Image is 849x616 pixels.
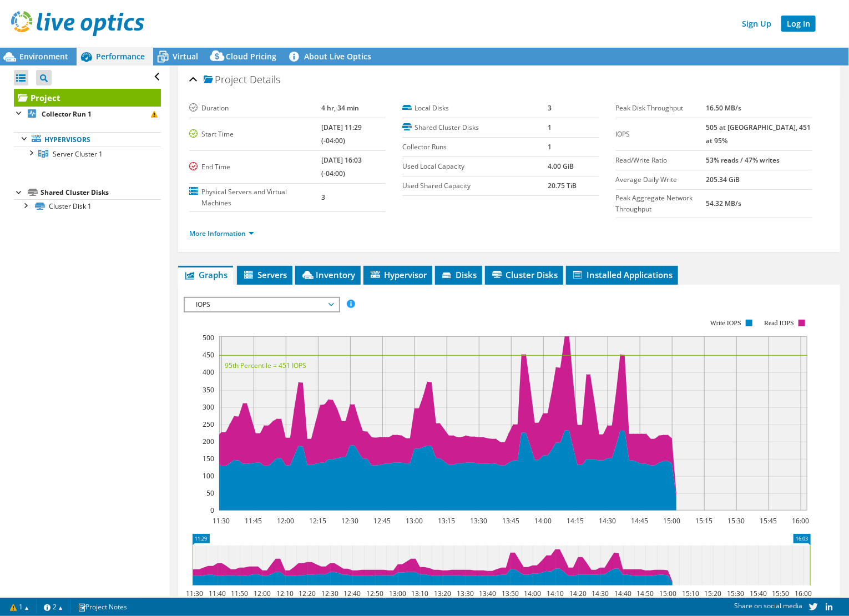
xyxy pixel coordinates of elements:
a: Sign Up [736,16,777,32]
label: Average Daily Write [616,174,706,185]
text: 13:40 [479,589,497,598]
img: live_optics_svg.svg [11,11,144,36]
text: 15:10 [683,589,700,598]
div: Shared Cluster Disks [41,186,161,199]
span: Cluster Disks [491,269,558,280]
text: 12:15 [310,516,327,526]
a: Hypervisors [14,132,161,147]
text: 15:45 [760,516,777,526]
text: 16:00 [795,589,812,598]
span: Environment [19,51,68,62]
text: 13:15 [438,516,456,526]
text: 15:00 [660,589,677,598]
text: 95th Percentile = 451 IOPS [225,361,306,370]
text: 12:50 [367,589,384,598]
text: 12:20 [299,589,316,598]
text: 13:10 [412,589,429,598]
a: Log In [781,16,816,32]
text: 13:30 [457,589,474,598]
text: 14:45 [631,516,649,526]
label: Local Disks [402,103,548,114]
label: IOPS [616,129,706,140]
b: 4 hr, 34 min [321,103,359,113]
text: 15:30 [728,516,745,526]
text: 15:15 [696,516,713,526]
text: 16:00 [792,516,810,526]
text: 450 [203,350,214,360]
span: Performance [96,51,145,62]
b: 3 [321,193,325,202]
span: Virtual [173,51,198,62]
span: Hypervisor [369,269,427,280]
text: 14:50 [637,589,654,598]
text: 14:30 [592,589,609,598]
text: 12:30 [322,589,339,598]
span: Installed Applications [572,269,673,280]
text: 13:00 [390,589,407,598]
text: 50 [206,488,214,498]
text: Read IOPS [764,319,794,327]
text: 14:40 [615,589,632,598]
label: Physical Servers and Virtual Machines [189,186,321,209]
text: 100 [203,471,214,481]
span: Share on social media [734,602,802,611]
text: 11:30 [186,589,204,598]
a: 2 [36,600,70,614]
text: 12:00 [254,589,271,598]
text: 11:45 [245,516,262,526]
b: 4.00 GiB [548,161,574,171]
text: 13:00 [406,516,423,526]
text: 13:30 [471,516,488,526]
a: About Live Optics [285,48,380,65]
text: 350 [203,385,214,395]
text: 14:10 [547,589,564,598]
label: Used Local Capacity [402,161,548,172]
text: 15:50 [772,589,790,598]
a: Project [14,89,161,107]
text: 11:50 [231,589,249,598]
text: 0 [210,506,214,515]
text: 14:30 [599,516,616,526]
b: 1 [548,123,552,132]
label: Start Time [189,129,321,140]
span: Graphs [184,269,228,280]
text: 11:30 [213,516,230,526]
label: Collector Runs [402,142,548,153]
b: 53% reads / 47% writes [706,155,780,165]
text: 15:00 [664,516,681,526]
a: Collector Run 1 [14,107,161,121]
span: Project [204,74,247,85]
span: Servers [242,269,287,280]
label: Used Shared Capacity [402,180,548,191]
text: 15:30 [727,589,745,598]
b: 205.34 GiB [706,175,740,184]
text: 13:50 [502,589,519,598]
b: Collector Run 1 [42,109,92,119]
text: 12:00 [277,516,295,526]
label: Peak Aggregate Network Throughput [616,193,706,215]
text: 500 [203,333,214,342]
span: Inventory [301,269,355,280]
text: 15:40 [750,589,767,598]
b: [DATE] 16:03 (-04:00) [321,155,362,178]
label: Duration [189,103,321,114]
b: 20.75 TiB [548,181,577,190]
b: 505 at [GEOGRAPHIC_DATA], 451 at 95% [706,123,811,145]
text: 11:40 [209,589,226,598]
a: More Information [189,229,254,238]
b: 3 [548,103,552,113]
a: Server Cluster 1 [14,147,161,161]
label: Peak Disk Throughput [616,103,706,114]
text: 13:20 [434,589,452,598]
span: Details [250,73,280,86]
text: 13:45 [503,516,520,526]
text: 300 [203,402,214,412]
b: 54.32 MB/s [706,199,742,208]
a: 1 [2,600,37,614]
text: 250 [203,420,214,429]
b: [DATE] 11:29 (-04:00) [321,123,362,145]
text: 15:20 [705,589,722,598]
b: 16.50 MB/s [706,103,742,113]
text: 200 [203,437,214,446]
label: End Time [189,161,321,173]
